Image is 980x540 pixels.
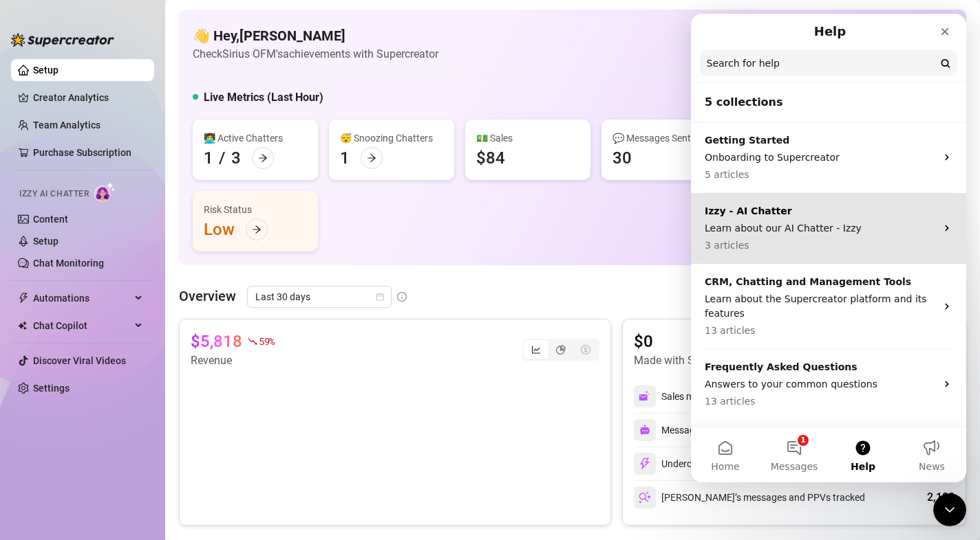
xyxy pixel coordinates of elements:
div: 3 [231,147,241,169]
img: svg%3e [639,390,651,403]
article: $0 [634,330,837,352]
span: Izzy AI Chatter [19,188,89,201]
div: Risk Status [204,202,307,217]
div: 😴 Snoozing Chatters [340,131,443,146]
span: Chat Copilot [33,315,131,337]
a: Setup [33,65,58,76]
a: Chat Monitoring [33,258,104,269]
div: 30 [612,147,632,169]
img: svg%3e [639,491,651,504]
div: 2,100 [927,489,955,506]
span: fall [248,337,257,346]
div: [PERSON_NAME]’s messages and PPVs tracked [634,486,865,508]
span: calendar [376,293,384,301]
div: $84 [476,147,505,169]
iframe: Intercom live chat [691,14,966,482]
span: thunderbolt [18,293,29,304]
span: arrow-right [367,153,376,163]
article: Check Sirius OFM's achievements with Supercreator [193,45,438,63]
span: Automations [33,287,131,309]
div: Messages sent by automations & AI [634,419,814,441]
span: arrow-right [258,153,268,163]
div: segmented control [522,339,599,361]
a: Team Analytics [33,120,100,131]
img: svg%3e [639,458,651,470]
iframe: Intercom live chat [933,493,966,526]
div: 💬 Messages Sent [612,131,716,146]
h4: 👋 Hey, [PERSON_NAME] [193,26,438,45]
a: Creator Analytics [33,87,143,109]
div: 1 [204,147,213,169]
span: Last 30 days [255,286,383,307]
article: $5,818 [191,330,242,352]
img: AI Chatter [94,182,116,202]
div: 1 [340,147,350,169]
a: Content [33,214,68,225]
img: svg%3e [639,425,650,436]
a: Discover Viral Videos [33,355,126,366]
span: 59 % [259,335,275,348]
a: Setup [33,236,58,247]
article: Overview [179,286,236,306]
span: line-chart [531,345,541,355]
div: 👩‍💻 Active Chatters [204,131,307,146]
div: Sales made with AI & Automations [661,389,820,404]
article: Made with Superpowers in last 30 days [634,352,822,369]
span: dollar-circle [581,345,590,355]
a: Purchase Subscription [33,142,143,164]
span: arrow-right [252,225,262,234]
span: pie-chart [556,345,566,355]
a: Settings [33,383,70,394]
span: info-circle [397,292,407,302]
img: Chat Copilot [18,321,27,330]
div: 💵 Sales [476,131,579,146]
div: Undercharges Prevented by PriceGuard [634,453,829,475]
article: Revenue [191,352,275,369]
img: logo-BBDzfeDw.svg [11,33,114,47]
h5: Live Metrics (Last Hour) [204,89,323,106]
